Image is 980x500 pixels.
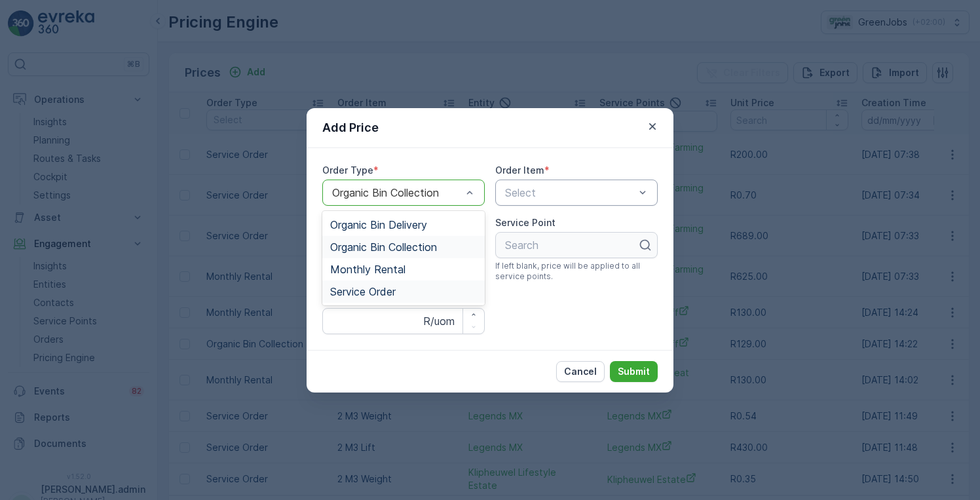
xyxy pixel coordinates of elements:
[495,164,544,176] label: Order Item
[610,361,658,382] button: Submit
[556,361,605,382] button: Cancel
[330,219,427,231] span: Organic Bin Delivery
[330,263,405,275] span: Monthly Rental
[564,365,597,378] p: Cancel
[618,365,650,378] p: Submit
[330,241,437,253] span: Organic Bin Collection
[423,313,455,329] p: R/uom
[322,164,373,176] label: Order Type
[495,261,658,282] span: If left blank, price will be applied to all service points.
[322,119,379,137] p: Add Price
[495,217,556,228] label: Service Point
[505,185,635,201] p: Select
[330,286,396,298] span: Service Order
